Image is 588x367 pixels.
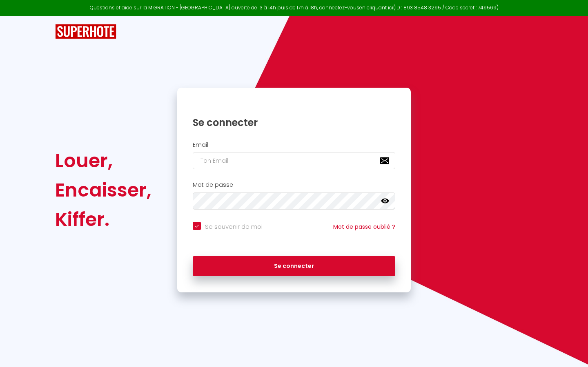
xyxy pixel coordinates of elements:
[359,4,393,11] a: en cliquant ici
[333,223,395,231] a: Mot de passe oublié ?
[193,116,395,129] h1: Se connecter
[55,205,151,234] div: Kiffer.
[55,175,151,205] div: Encaisser,
[193,256,395,276] button: Se connecter
[55,146,151,175] div: Louer,
[193,181,395,188] h2: Mot de passe
[193,152,395,169] input: Ton Email
[193,141,395,148] h2: Email
[55,24,116,39] img: SuperHote logo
